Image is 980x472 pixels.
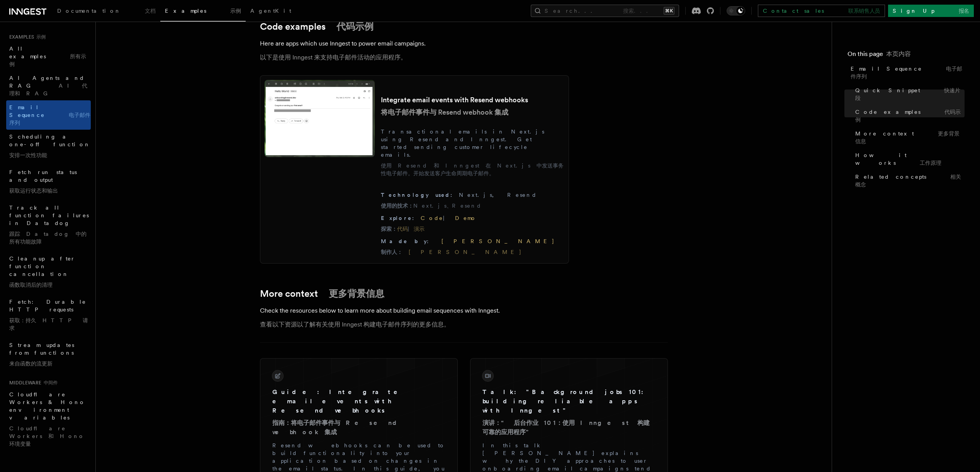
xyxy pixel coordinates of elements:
div: Next.js, Resend [381,191,564,213]
a: Code [421,215,443,221]
a: AI Agents and RAG AI 代理和 RAG [6,71,91,100]
font: 安排一次性功能 [9,152,47,158]
span: Scheduling a one-off function [9,134,90,158]
font: 报名 [959,8,969,14]
span: More context [855,130,965,145]
span: Documentation [57,8,156,14]
span: AgentKit [250,8,291,14]
font: Next.js、Resend [381,203,482,209]
span: Fetch: Durable HTTP requests [9,299,91,331]
p: Check the resources below to learn more about building email sequences with Inngest. [260,305,569,333]
a: More context 更多背景信息 [260,288,384,299]
a: Email Sequence 电子邮件序列 [848,62,965,83]
a: Related concepts 相关概念 [852,170,965,191]
font: 联系销售人员 [848,8,880,14]
a: Cloudflare Workers & Hono environment variablesCloudflare Workers 和 Hono 环境变量 [6,387,91,454]
span: Fetch run status and output [9,169,77,194]
font: 获取：持久 HTTP 请求 [9,317,88,331]
font: 将电子邮件事件与 Resend webhook 集成 [381,108,508,116]
font: 使用 Resend 和 Inngest 在 Next.js 中发送事务性电子邮件。开始发送客户生命周期电子邮件。 [381,162,564,176]
a: Examples 示例 [160,2,246,22]
a: [PERSON_NAME] [435,238,555,244]
a: Contact sales 联系销售人员 [758,5,885,17]
a: [PERSON_NAME] [409,249,522,255]
font: 搜索... [623,8,652,14]
p: Here are apps which use Inngest to power email campaigns. [260,38,569,66]
a: Demo [455,215,477,221]
span: Related concepts [855,173,965,188]
font: 代码示例 [336,21,374,32]
font: 本页内容 [886,50,911,58]
a: Cleanup after function cancellation函数取消后的清理 [6,252,91,295]
font: 指南：将电子邮件事件与 Resend webhook 集成 [272,419,403,436]
a: Code examples 代码示例 [852,105,965,127]
font: 来自函数的流更新 [9,360,53,367]
span: Cloudflare Workers & Hono environment variables [9,391,91,447]
font: 函数取消后的清理 [9,282,53,288]
h4: On this page [848,49,965,62]
span: All examples [9,46,86,67]
font: 演讲：“后台作业 101：使用 Inngest 构建可靠的应用程序” [482,419,650,436]
span: Track all function failures in Datadog [9,205,91,245]
button: Search... 搜索...⌘K [531,5,679,17]
a: 演示 [414,226,425,232]
span: Examples [6,34,46,40]
font: 示例 [230,8,241,14]
p: Transactional emails in Next.js using Resend and Inngest. Get started sending customer lifecycle ... [381,128,564,180]
font: 更多背景信息 [329,288,384,299]
span: Code examples [855,108,965,123]
span: 探索： [381,226,397,232]
font: 中间件 [44,380,58,386]
font: 查看以下资源以了解有关使用 Inngest 构建电子邮件序列的更多信息。 [260,321,450,328]
span: Quick Snippet [855,86,965,102]
a: Email Sequence 电子邮件序列 [6,100,91,130]
img: Integrate email events with Resend webhooks [265,80,375,157]
span: Made by : [381,238,435,244]
span: Examples [165,8,241,14]
div: | [381,214,564,236]
font: 工作原理 [920,160,941,166]
button: Toggle dark mode [727,6,745,15]
font: | [381,226,425,232]
font: Cloudflare Workers 和 Hono 环境变量 [9,425,85,447]
font: 文档 [145,8,156,14]
span: Email Sequence [851,65,965,80]
a: Sign Up 报名 [888,5,974,17]
span: 使用的技术： [381,203,413,209]
a: How it works 工作原理 [852,148,965,170]
span: Explore : [381,215,421,221]
h3: Integrate email events with Resend webhooks [381,95,564,120]
a: All examples 所有示例 [6,42,91,71]
font: 示例 [36,34,46,40]
font: 获取运行状态和输出 [9,188,58,194]
a: Code examples 代码示例 [260,21,374,32]
span: 制作人： [381,249,403,255]
a: Stream updates from functions来自函数的流更新 [6,338,91,374]
a: AgentKit [246,2,296,21]
a: 代码 [397,226,408,232]
a: More context 更多背景信息 [852,127,965,148]
span: Stream updates from functions [9,342,74,367]
span: Email Sequence [9,104,90,126]
span: Middleware [6,380,58,386]
h3: Talk: "Background jobs 101: building reliable apps with Inngest" [482,387,656,440]
span: AI Agents and RAG [9,75,87,96]
a: Track all function failures in Datadog跟踪 Datadog 中的所有功能故障 [6,201,91,252]
h3: Guide: Integrate email events with Resend webhooks [272,387,445,440]
a: Quick Snippet 快速片段 [852,83,965,105]
span: How it works [855,151,965,167]
a: Scheduling a one-off function安排一次性功能 [6,130,91,165]
span: Technology used : [381,192,459,198]
font: 以下是使用 Inngest 来支持电子邮件活动的应用程序。 [260,54,407,61]
span: Cleanup after function cancellation [9,255,75,288]
a: Documentation 文档 [53,2,160,21]
a: Fetch: Durable HTTP requests获取：持久 HTTP 请求 [6,295,91,338]
font: 跟踪 Datadog 中的所有功能故障 [9,231,87,245]
a: Fetch run status and output获取运行状态和输出 [6,165,91,201]
kbd: ⌘K [664,7,674,15]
